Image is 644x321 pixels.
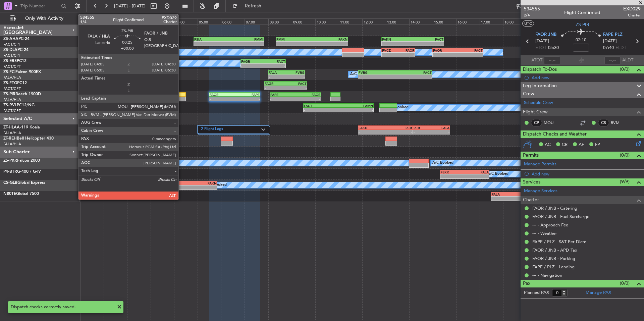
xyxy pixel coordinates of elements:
[544,120,559,126] a: MOU
[3,97,21,102] a: FALA/HLA
[433,18,456,24] div: 15:00
[269,75,287,79] div: -
[620,152,630,159] span: (0/0)
[564,9,600,16] div: Flight Confirmed
[3,37,30,41] a: ZS-AHAPC-24
[114,3,146,9] span: [DATE] - [DATE]
[3,75,21,80] a: FALA/HLA
[548,45,559,51] span: 05:30
[598,119,609,126] div: CS
[229,1,269,11] button: Refresh
[3,103,17,107] span: ZS-RVL
[295,97,320,101] div: -
[3,137,54,141] a: ZT-REHBell Helicopter 430
[3,70,41,74] a: ZS-FCIFalcon 900EX
[270,93,295,97] div: FAPE
[532,256,575,261] a: FAOR / JNB - Parking
[198,18,221,24] div: 05:00
[261,128,265,131] img: arrow-gray.svg
[524,188,557,195] a: Manage Services
[545,142,551,148] span: AC
[620,66,630,73] span: (0/0)
[387,103,409,113] div: A/C Booked
[3,59,17,63] span: ZS-ERS
[229,42,263,46] div: -
[524,12,540,18] span: 2/4
[234,93,259,97] div: FAPE
[268,18,292,24] div: 08:00
[523,280,530,287] span: Pax
[395,70,432,74] div: FACT
[174,18,198,24] div: 04:00
[304,108,338,112] div: -
[523,130,587,138] span: Dispatch Checks and Weather
[304,104,338,108] div: FACT
[385,130,412,134] div: -
[433,53,458,57] div: -
[3,181,17,185] span: CS-GLB
[382,42,413,46] div: -
[3,92,41,96] a: ZS-PIRBeech 1900D
[532,272,562,278] a: --- - Navigation
[315,18,339,24] div: 10:00
[3,42,21,47] a: FACT/CPT
[480,18,503,24] div: 17:00
[312,37,347,41] div: FAKN
[522,20,534,26] button: UTC
[603,32,623,38] span: FAPE PLZ
[3,192,16,196] span: N80TE
[398,48,414,52] div: FAOR
[615,45,626,51] span: ELDT
[3,170,41,174] a: P4-BTRG-400 / G-IV
[603,38,617,45] span: [DATE]
[81,13,107,19] div: [DATE] - [DATE]
[579,142,584,148] span: AF
[623,5,641,12] span: EXD029
[3,125,17,129] span: ZT-HLA
[3,59,26,63] a: ZS-ERSPC12
[263,59,285,63] div: FACT
[524,100,553,106] a: Schedule Crew
[285,86,306,90] div: -
[620,178,630,185] span: (9/9)
[276,37,312,41] div: FMMI
[414,126,432,130] div: Rust
[523,90,534,98] span: Crew
[487,169,508,179] div: A/C Booked
[338,104,373,108] div: FAMN
[3,108,21,113] a: FACT/CPT
[503,18,527,24] div: 18:00
[623,12,641,18] span: Charter
[441,174,465,178] div: -
[234,97,259,101] div: -
[532,230,557,236] a: --- - Weather
[523,178,540,186] span: Services
[456,18,480,24] div: 16:00
[465,174,489,178] div: -
[433,48,458,52] div: FAOR
[286,75,305,79] div: -
[241,59,263,63] div: FAGR
[229,37,263,41] div: FMMI
[432,158,453,168] div: A/C Booked
[201,127,261,132] label: 2 Flight Legs
[3,37,18,41] span: ZS-AHA
[3,142,21,147] a: FALA/HLA
[576,37,586,44] span: 02:10
[3,159,17,163] span: ZS-PKR
[359,126,385,130] div: FAKD
[339,18,362,24] div: 11:00
[20,1,59,11] input: Trip Number
[194,42,229,46] div: -
[269,70,287,74] div: FALA
[492,192,605,196] div: FALA
[127,18,151,24] div: 02:00
[3,70,15,74] span: ZS-FCI
[7,13,73,24] button: Only With Activity
[523,196,539,204] span: Charter
[413,37,444,41] div: FACT
[11,304,113,311] div: Dispatch checks correctly saved.
[532,171,641,177] div: Add new
[382,48,398,52] div: FVCZ
[535,38,549,45] span: [DATE]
